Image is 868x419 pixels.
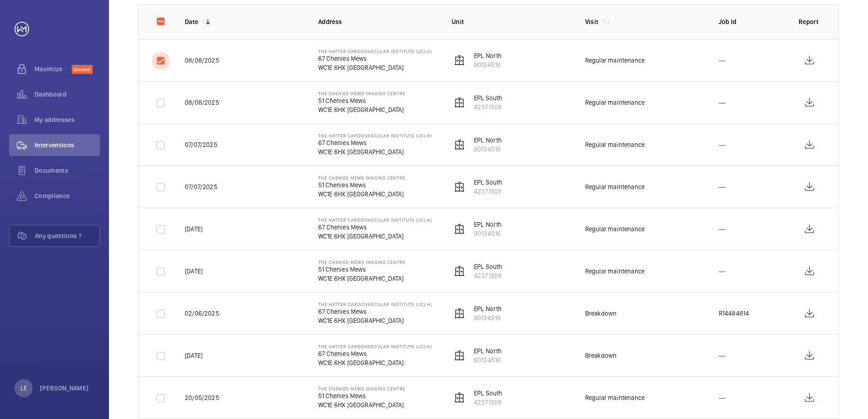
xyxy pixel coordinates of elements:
[585,267,645,276] div: Regular maintenance
[185,17,198,26] p: Date
[185,224,202,234] p: [DATE]
[474,229,502,238] p: 90134516
[318,180,405,190] p: 51 Chenies Mews
[20,384,27,393] p: LE
[185,182,217,191] p: 07/07/2025
[474,271,503,280] p: 42371308
[35,90,100,99] span: Dashboard
[454,350,465,361] img: elevator.svg
[452,17,571,26] p: Unit
[318,265,405,274] p: 51 Chenies Mews
[474,398,503,407] p: 42371308
[318,133,432,138] p: The Hatter Cardiovascular Institute (UCLH)
[474,136,502,145] p: EPL North
[474,93,503,102] p: EPL South
[318,400,405,409] p: WC1E 6HX [GEOGRAPHIC_DATA]
[585,17,599,26] p: Visit
[185,351,202,360] p: [DATE]
[318,358,432,367] p: WC1E 6HX [GEOGRAPHIC_DATA]
[474,187,503,196] p: 42371308
[185,56,219,65] p: 08/08/2025
[474,145,502,154] p: 90134516
[585,393,645,402] div: Regular maintenance
[474,313,502,322] p: 90134516
[318,391,405,400] p: 51 Chenies Mews
[318,17,437,26] p: Address
[719,56,726,65] p: ---
[35,191,100,200] span: Compliance
[318,105,405,114] p: WC1E 6HX [GEOGRAPHIC_DATA]
[585,224,645,234] div: Regular maintenance
[474,51,502,60] p: EPL North
[318,302,432,307] p: The Hatter Cardiovascular Institute (UCLH)
[185,393,219,402] p: 20/05/2025
[318,147,432,156] p: WC1E 6HX [GEOGRAPHIC_DATA]
[454,392,465,403] img: elevator.svg
[185,267,202,276] p: [DATE]
[35,231,99,240] span: Any questions ?
[719,224,726,234] p: ---
[454,139,465,150] img: elevator.svg
[35,166,100,175] span: Documents
[474,304,502,313] p: EPL North
[719,182,726,191] p: ---
[719,17,784,26] p: Job Id
[318,96,405,105] p: 51 Chenies Mews
[318,175,405,180] p: The Chenies Mews Imaging Centre
[585,182,645,191] div: Regular maintenance
[40,384,89,393] p: [PERSON_NAME]
[585,140,645,149] div: Regular maintenance
[318,54,432,63] p: 67 Chenies Mews
[454,224,465,234] img: elevator.svg
[474,346,502,356] p: EPL North
[454,181,465,192] img: elevator.svg
[474,262,503,271] p: EPL South
[318,223,432,232] p: 67 Chenies Mews
[474,178,503,187] p: EPL South
[474,356,502,365] p: 90134516
[719,393,726,402] p: ---
[185,98,219,107] p: 08/08/2025
[318,259,405,265] p: The Chenies Mews Imaging Centre
[474,102,503,112] p: 42371308
[454,55,465,66] img: elevator.svg
[318,349,432,358] p: 67 Chenies Mews
[318,91,405,96] p: The Chenies Mews Imaging Centre
[185,140,217,149] p: 07/07/2025
[318,344,432,349] p: The Hatter Cardiovascular Institute (UCLH)
[35,141,100,150] span: Interventions
[585,98,645,107] div: Regular maintenance
[799,17,820,26] p: Report
[474,389,503,398] p: EPL South
[585,351,617,360] div: Breakdown
[474,220,502,229] p: EPL North
[719,351,726,360] p: ---
[185,309,219,318] p: 02/06/2025
[72,65,93,74] span: Discover
[318,190,405,199] p: WC1E 6HX [GEOGRAPHIC_DATA]
[318,316,432,325] p: WC1E 6HX [GEOGRAPHIC_DATA]
[318,386,405,391] p: The Chenies Mews Imaging Centre
[318,49,432,54] p: The Hatter Cardiovascular Institute (UCLH)
[318,274,405,283] p: WC1E 6HX [GEOGRAPHIC_DATA]
[318,232,432,241] p: WC1E 6HX [GEOGRAPHIC_DATA]
[454,97,465,108] img: elevator.svg
[318,307,432,316] p: 67 Chenies Mews
[318,138,432,147] p: 67 Chenies Mews
[719,140,726,149] p: ---
[35,64,72,73] span: Maximize
[719,98,726,107] p: ---
[454,266,465,277] img: elevator.svg
[585,309,617,318] div: Breakdown
[454,308,465,319] img: elevator.svg
[719,309,750,318] p: R14484814
[35,115,100,124] span: My addresses
[585,56,645,65] div: Regular maintenance
[318,217,432,223] p: The Hatter Cardiovascular Institute (UCLH)
[318,63,432,72] p: WC1E 6HX [GEOGRAPHIC_DATA]
[474,60,502,69] p: 90134516
[719,267,726,276] p: ---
